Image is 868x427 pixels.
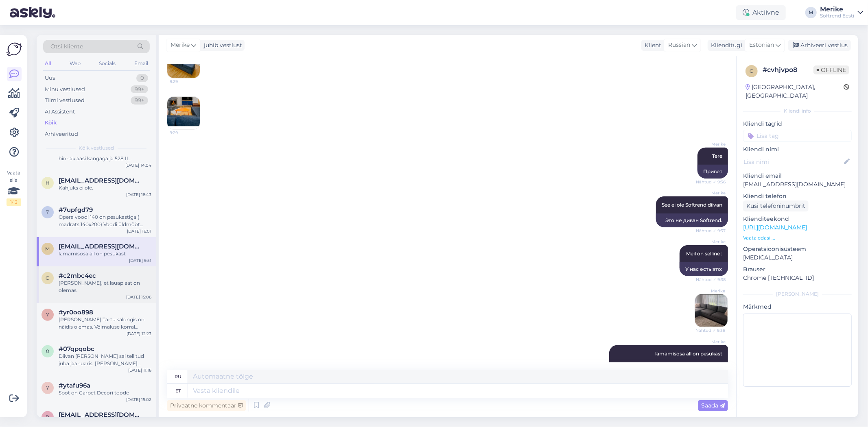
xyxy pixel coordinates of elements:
[46,209,49,215] span: 7
[701,402,725,409] span: Saada
[131,85,148,94] div: 99+
[43,58,52,69] div: All
[170,130,200,136] span: 9:29
[59,184,151,192] div: Kahjuks ei ole.
[641,41,661,50] div: Klient
[45,74,55,82] div: Uus
[171,41,190,50] span: Merike
[167,400,246,411] div: Privaatne kommentaar
[743,172,852,180] p: Kliendi email
[712,153,722,159] span: Tere
[59,345,94,353] span: #07qpqobc
[129,257,151,264] div: [DATE] 9:51
[46,385,49,391] span: y
[743,180,852,189] p: [EMAIL_ADDRESS][DOMAIN_NAME]
[695,228,726,234] span: Nähtud ✓ 9:37
[46,414,50,420] span: p
[59,213,151,228] div: Opera voodi 140 on pesukastiga ( madrats 140x200) Voodi üldmõõt 150x200
[743,215,852,223] p: Klienditeekond
[695,179,726,185] span: Nähtud ✓ 9:36
[45,85,85,94] div: Minu vestlused
[749,41,774,50] span: Estonian
[695,339,726,345] span: Merike
[743,224,807,231] a: [URL][DOMAIN_NAME]
[7,169,21,206] div: Vaata siia
[805,7,817,18] div: M
[46,312,49,318] span: y
[743,145,852,154] p: Kliendi nimi
[820,6,854,13] div: Merike
[136,74,148,82] div: 0
[50,42,83,51] span: Otsi kliente
[743,107,852,115] div: Kliendi info
[746,83,844,100] div: [GEOGRAPHIC_DATA], [GEOGRAPHIC_DATA]
[59,389,151,396] div: Spot on Carpet Decori toode
[695,288,725,294] span: Merike
[820,13,854,19] div: Softrend Eesti
[695,294,728,327] img: Attachment
[743,120,852,128] p: Kliendi tag'id
[127,331,151,337] div: [DATE] 12:23
[695,327,725,333] span: Nähtud ✓ 9:38
[59,316,151,331] div: [PERSON_NAME] Tartu salongis on näidis olemas. Võimaluse korral peaksite üle vaatama, enne ostu.
[59,353,151,367] div: Diivan [PERSON_NAME] sai tellitud juba jaanuaris. [PERSON_NAME] [PERSON_NAME] Kaasiku nimel
[743,265,852,274] p: Brauser
[79,144,114,152] span: Kõik vestlused
[59,279,151,294] div: [PERSON_NAME], et lauaplaat on olemas.
[45,130,78,138] div: Arhiveeritud
[662,202,722,208] span: See ei ole Softrend diivan
[126,192,151,198] div: [DATE] 18:43
[59,250,151,257] div: lamamisosa all on pesukast
[743,192,852,200] p: Kliendi telefon
[68,58,82,69] div: Web
[167,97,200,129] img: Attachment
[45,108,75,116] div: AI Assistent
[655,351,722,357] span: lamamisosa all on pesukast
[175,370,181,383] div: ru
[743,253,852,262] p: [MEDICAL_DATA]
[708,41,742,50] div: Klienditugi
[697,165,728,179] div: Привет
[743,290,852,298] div: [PERSON_NAME]
[59,177,143,184] span: heleriinr@gmail.com
[7,41,22,57] img: Askly Logo
[668,41,690,50] span: Russian
[45,119,57,127] div: Kõik
[695,239,726,245] span: Merike
[7,198,21,206] div: 1 / 3
[743,303,852,311] p: Märkmed
[695,190,726,196] span: Merike
[127,228,151,234] div: [DATE] 16:01
[97,58,117,69] div: Socials
[656,213,728,227] div: Это не диван Softrend.
[743,130,852,142] input: Lisa tag
[820,6,863,19] a: MerikeSoftrend Eesti
[175,384,181,398] div: et
[59,411,143,418] span: piiaereth.printsmann@gmail.com
[788,40,851,51] div: Arhiveeri vestlus
[59,309,93,316] span: #yr0oo898
[131,96,148,105] div: 99+
[813,65,849,74] span: Offline
[686,251,722,257] span: Meil on selline :
[46,180,50,186] span: h
[46,275,50,281] span: c
[743,245,852,253] p: Operatsioonisüsteem
[59,206,93,213] span: #7upfgd79
[126,294,151,300] div: [DATE] 15:06
[59,243,143,250] span: marina_sergejeva@hotmail.com
[46,246,50,252] span: m
[59,382,90,389] span: #ytafu96a
[201,41,242,50] div: juhib vestlust
[126,396,151,403] div: [DATE] 15:02
[743,200,809,211] div: Küsi telefoninumbrit
[750,68,754,74] span: c
[170,78,200,85] span: 9:29
[125,162,151,168] div: [DATE] 14:04
[695,141,726,147] span: Merike
[743,157,842,166] input: Lisa nimi
[743,274,852,282] p: Chrome [TECHNICAL_ID]
[128,367,151,373] div: [DATE] 11:16
[743,234,852,242] p: Vaata edasi ...
[680,262,728,276] div: У нас есть это:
